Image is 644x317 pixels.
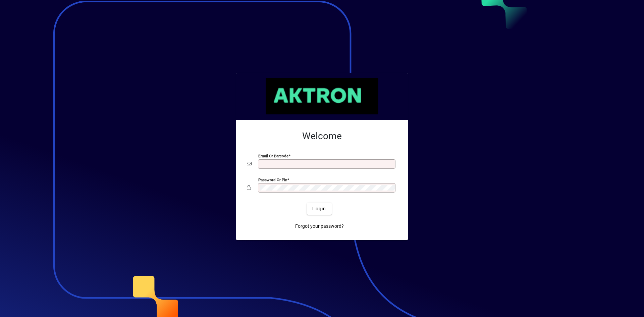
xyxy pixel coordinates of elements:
mat-label: Password or Pin [258,177,287,182]
mat-label: Email or Barcode [258,154,288,158]
span: Login [312,205,326,212]
span: Forgot your password? [295,223,344,230]
h2: Welcome [247,130,397,142]
a: Forgot your password? [292,220,346,232]
button: Login [307,203,331,215]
